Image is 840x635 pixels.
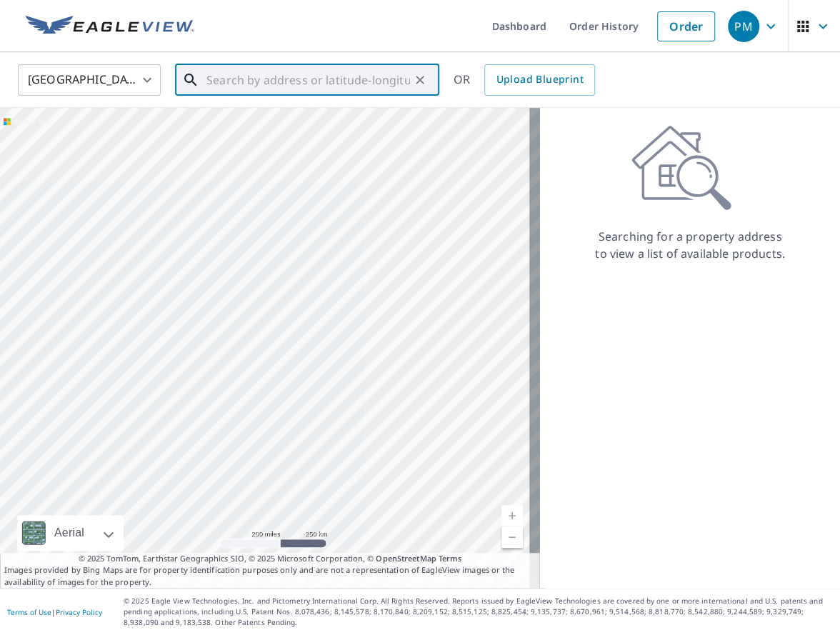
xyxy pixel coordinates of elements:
[50,515,89,551] div: Aerial
[79,553,462,565] span: © 2025 TomTom, Earthstar Geographics SIO, © 2025 Microsoft Corporation, ©
[501,526,523,548] a: Current Level 5, Zoom Out
[17,515,124,551] div: Aerial
[594,228,786,262] p: Searching for a property address to view a list of available products.
[454,64,595,96] div: OR
[410,70,430,90] button: Clear
[124,596,833,628] p: © 2025 Eagle View Technologies, Inc. and Pictometry International Corp. All Rights Reserved. Repo...
[376,553,436,564] a: OpenStreetMap
[18,60,161,100] div: [GEOGRAPHIC_DATA]
[657,11,715,41] a: Order
[7,607,51,617] a: Terms of Use
[484,64,594,96] a: Upload Blueprint
[7,608,102,616] p: |
[56,607,102,617] a: Privacy Policy
[728,11,759,42] div: PM
[439,553,462,564] a: Terms
[26,16,194,37] img: EV Logo
[496,71,583,89] span: Upload Blueprint
[206,60,410,100] input: Search by address or latitude-longitude
[501,505,523,526] a: Current Level 5, Zoom In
